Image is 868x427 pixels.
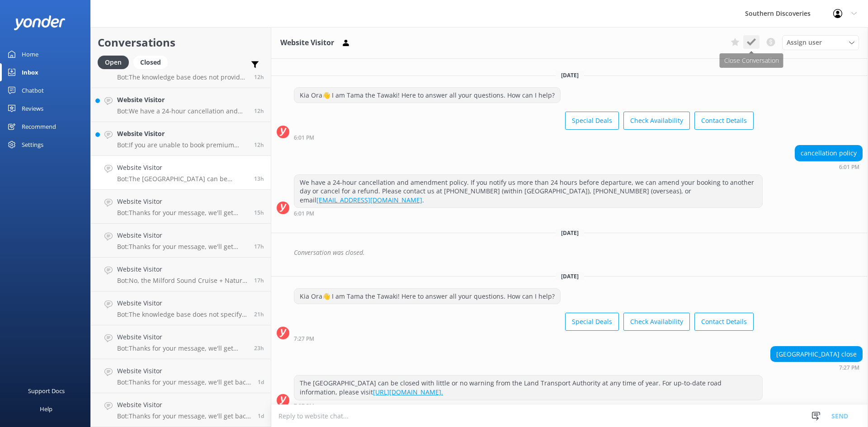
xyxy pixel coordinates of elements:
div: Kia Ora👋 I am Tama the Tawaki! Here to answer all your questions. How can I help? [294,289,560,304]
a: Closed [133,57,172,67]
div: Assign User [782,35,859,50]
p: Bot: Thanks for your message, we'll get back to you as soon as we can. You're also welcome to kee... [117,344,247,352]
div: 2025-08-01T19:59:32.967 [277,245,863,260]
div: Support Docs [28,382,65,400]
div: Sep 22 2025 07:27pm (UTC +12:00) Pacific/Auckland [294,335,754,342]
p: Bot: The knowledge base does not specify any seasonal restrictions for the "To Kai" Buffet, so it... [117,310,247,319]
div: Inbox [22,63,38,81]
h2: Conversations [98,34,264,51]
h4: Website Visitor [117,264,247,274]
button: Contact Details [694,313,754,331]
a: Website VisitorBot:The [GEOGRAPHIC_DATA] can be closed with little or no warning from the Land Tr... [91,156,271,190]
h3: Website Visitor [280,37,334,49]
span: Sep 22 2025 08:43pm (UTC +12:00) Pacific/Auckland [254,73,264,81]
div: Reviews [22,99,43,117]
p: Bot: Thanks for your message, we'll get back to you as soon as we can. You're also welcome to kee... [117,209,247,217]
p: Bot: Thanks for your message, we'll get back to you as soon as we can. You're also welcome to kee... [117,243,247,251]
span: [DATE] [556,71,584,79]
a: Website VisitorBot:Thanks for your message, we'll get back to you as soon as we can. You're also ... [91,359,271,393]
p: Bot: The knowledge base does not provide specific information about purchasing a Cascade Room upg... [117,73,247,81]
div: Jul 29 2025 06:01pm (UTC +12:00) Pacific/Auckland [795,164,863,170]
h4: Website Visitor [117,197,247,206]
a: Website VisitorBot:Thanks for your message, we'll get back to you as soon as we can. You're also ... [91,190,271,224]
span: [DATE] [556,229,584,237]
div: We have a 24-hour cancellation and amendment policy. If you notify us more than 24 hours before d... [294,175,762,208]
button: Special Deals [565,112,619,130]
p: Bot: We have a 24-hour cancellation and amendment policy. If you notify us more than 24 hours bef... [117,107,247,115]
p: Bot: If you are unable to book premium seats online, please call Reservations on 0800 264 536. [117,141,247,149]
div: Closed [133,56,168,69]
strong: 7:27 PM [294,404,314,409]
div: Open [98,56,129,69]
a: Open [98,57,133,67]
a: Website VisitorBot:No, the Milford Sound Cruise + Nature Walk is by self-drive only, and there is... [91,258,271,291]
strong: 7:27 PM [294,336,314,342]
div: Conversation was closed. [294,245,863,260]
span: Sep 22 2025 01:11am (UTC +12:00) Pacific/Auckland [258,378,264,386]
div: cancellation policy [795,145,862,161]
div: Recommend [22,117,56,136]
a: Website VisitorBot:Thanks for your message, we'll get back to you as soon as we can. You're also ... [91,393,271,427]
h4: Website Visitor [117,230,247,240]
span: Sep 22 2025 02:56pm (UTC +12:00) Pacific/Auckland [254,243,264,250]
p: Bot: No, the Milford Sound Cruise + Nature Walk is by self-drive only, and there is no option to ... [117,277,247,285]
p: Bot: Thanks for your message, we'll get back to you as soon as we can. You're also welcome to kee... [117,378,251,386]
a: Website VisitorBot:If you are unable to book premium seats online, please call Reservations on 08... [91,122,271,156]
a: Website VisitorBot:Thanks for your message, we'll get back to you as soon as we can. You're also ... [91,325,271,359]
span: Sep 22 2025 12:26am (UTC +12:00) Pacific/Auckland [258,412,264,420]
a: Website VisitorBot:We have a 24-hour cancellation and amendment policy. If you notify us more tha... [91,88,271,122]
h4: Website Visitor [117,400,251,410]
strong: 7:27 PM [839,365,859,371]
h4: Website Visitor [117,95,247,105]
span: Sep 22 2025 08:24pm (UTC +12:00) Pacific/Auckland [254,141,264,149]
strong: 6:01 PM [294,135,314,141]
strong: 6:01 PM [294,211,314,216]
a: [EMAIL_ADDRESS][DOMAIN_NAME] [316,196,422,204]
span: [DATE] [556,272,584,280]
div: The [GEOGRAPHIC_DATA] can be closed with little or no warning from the Land Transport Authority a... [294,375,762,399]
div: Settings [22,136,43,154]
button: Check Availability [623,112,690,130]
span: Sep 22 2025 10:57am (UTC +12:00) Pacific/Auckland [254,310,264,318]
div: Home [22,45,38,63]
div: Help [40,400,52,418]
div: Sep 22 2025 07:27pm (UTC +12:00) Pacific/Auckland [770,364,863,371]
div: [GEOGRAPHIC_DATA] close [771,347,862,362]
button: Check Availability [623,313,690,331]
h4: Website Visitor [117,366,251,376]
strong: 6:01 PM [839,164,859,170]
a: [URL][DOMAIN_NAME]. [373,388,443,396]
a: Website VisitorBot:Thanks for your message, we'll get back to you as soon as we can. You're also ... [91,224,271,258]
a: Website VisitorBot:The knowledge base does not specify any seasonal restrictions for the "To Kai"... [91,291,271,325]
span: Assign user [787,38,822,47]
h4: Website Visitor [117,129,247,139]
h4: Website Visitor [117,163,247,173]
div: Chatbot [22,81,44,99]
span: Sep 22 2025 02:48pm (UTC +12:00) Pacific/Auckland [254,277,264,284]
span: Sep 22 2025 08:51am (UTC +12:00) Pacific/Auckland [254,344,264,352]
img: yonder-white-logo.png [14,15,66,30]
h4: Website Visitor [117,298,247,308]
div: Kia Ora👋 I am Tama the Tawaki! Here to answer all your questions. How can I help? [294,88,560,103]
button: Contact Details [694,112,754,130]
p: Bot: Thanks for your message, we'll get back to you as soon as we can. You're also welcome to kee... [117,412,251,420]
button: Special Deals [565,313,619,331]
span: Sep 22 2025 07:27pm (UTC +12:00) Pacific/Auckland [254,175,264,183]
div: Jul 29 2025 06:01pm (UTC +12:00) Pacific/Auckland [294,134,754,141]
span: Sep 22 2025 04:48pm (UTC +12:00) Pacific/Auckland [254,209,264,216]
div: Jul 29 2025 06:01pm (UTC +12:00) Pacific/Auckland [294,210,763,216]
span: Sep 22 2025 08:24pm (UTC +12:00) Pacific/Auckland [254,107,264,115]
div: Sep 22 2025 07:27pm (UTC +12:00) Pacific/Auckland [294,403,763,409]
h4: Website Visitor [117,332,247,342]
p: Bot: The [GEOGRAPHIC_DATA] can be closed with little or no warning from the Land Transport Author... [117,175,247,183]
